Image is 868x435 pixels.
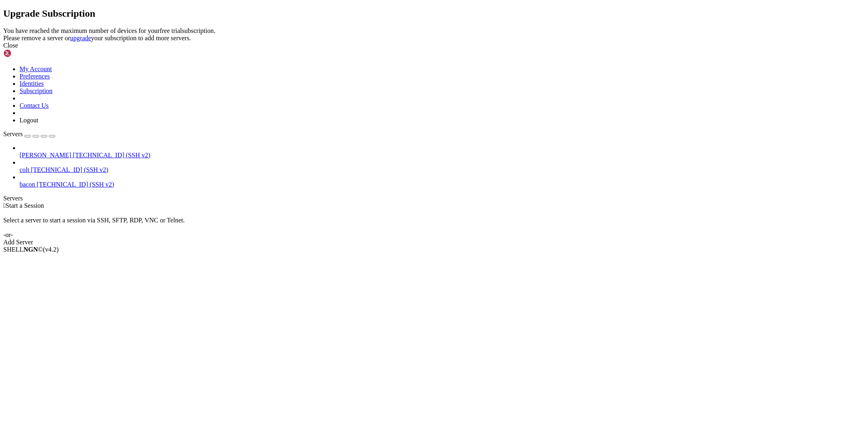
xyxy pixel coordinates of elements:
div: Select a server to start a session via SSH, SFTP, RDP, VNC or Telnet. -or- [3,209,865,239]
a: Servers [3,130,55,137]
span: colt [20,166,29,173]
span: Servers [3,130,23,137]
span: [TECHNICAL_ID] (SSH v2) [73,152,150,159]
a: My Account [20,65,52,72]
span: [TECHNICAL_ID] (SSH v2) [37,181,114,188]
a: Contact Us [20,102,49,109]
li: [PERSON_NAME] [TECHNICAL_ID] (SSH v2) [20,144,865,159]
div: You have reached the maximum number of devices for your free trial subscription. Please remove a ... [3,27,865,42]
a: Preferences [20,73,50,80]
span: Start a Session [6,202,44,209]
span: SHELL © [3,246,59,253]
a: colt [TECHNICAL_ID] (SSH v2) [20,166,865,174]
li: bacon [TECHNICAL_ID] (SSH v2) [20,174,865,188]
span: bacon [20,181,35,188]
a: upgrade [70,35,91,41]
span: [TECHNICAL_ID] (SSH v2) [31,166,108,173]
h2: Upgrade Subscription [3,8,865,19]
a: Logout [20,117,38,124]
div: Servers [3,195,865,202]
li: colt [TECHNICAL_ID] (SSH v2) [20,159,865,174]
span: [PERSON_NAME] [20,152,71,159]
div: Close [3,42,865,49]
a: Subscription [20,87,52,94]
div: Add Server [3,239,865,246]
a: Identities [20,80,44,87]
img: Shellngn [3,49,50,57]
a: bacon [TECHNICAL_ID] (SSH v2) [20,181,865,188]
a: [PERSON_NAME] [TECHNICAL_ID] (SSH v2) [20,152,865,159]
span: 4.2.0 [43,246,59,253]
b: NGN [24,246,38,253]
span:  [3,202,6,209]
